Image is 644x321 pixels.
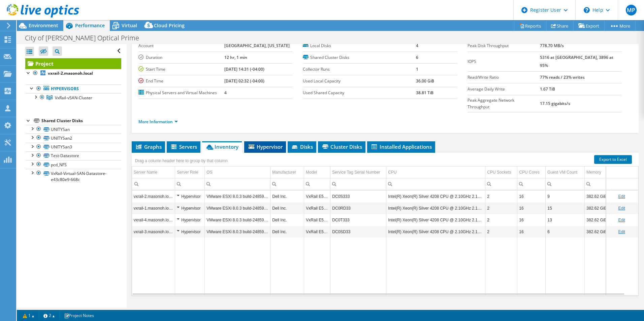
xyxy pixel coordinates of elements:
[468,97,540,110] label: Peak Aggregate Network Throughput
[321,143,362,150] span: Cluster Disks
[546,202,585,214] td: Column Guest VM Count, Value 15
[546,226,585,238] td: Column Guest VM Count, Value 6
[154,22,185,29] span: Cloud Pricing
[517,214,546,226] td: Column CPU Cores, Value 16
[177,228,203,236] div: Hypervisor
[546,214,585,226] td: Column Guest VM Count, Value 13
[485,226,517,238] td: Column CPU Sockets, Value 2
[485,202,517,214] td: Column CPU Sockets, Value 2
[386,226,485,238] td: Column CPU, Value Intel(R) Xeon(R) Silver 4208 CPU @ 2.10GHz 2.10 GHz
[304,167,330,178] td: Model Column
[540,74,585,80] b: 77% reads / 23% writes
[584,7,590,13] svg: \n
[205,226,270,238] td: Column OS, Value VMware ESXi 8.0.3 build-24859861
[618,218,625,222] a: Edit
[519,168,540,176] div: CPU Cores
[205,167,270,178] td: OS Column
[205,190,270,202] td: Column OS, Value VMware ESXi 8.0.3 build-24859861
[135,143,162,150] span: Graphs
[386,214,485,226] td: Column CPU, Value Intel(R) Xeon(R) Silver 4208 CPU @ 2.10GHz 2.10 GHz
[175,202,205,214] td: Column Server Role, Value Hypervisor
[75,22,105,29] span: Performance
[272,168,296,176] div: Manufacturer
[594,155,632,164] a: Export to Excel
[514,21,546,31] a: Reports
[29,22,58,29] span: Environment
[175,167,205,178] td: Server Role Column
[386,190,485,202] td: Column CPU, Value Intel(R) Xeon(R) Silver 4208 CPU @ 2.10GHz 2.10 GHz
[618,206,625,211] a: Edit
[25,143,121,151] a: UNITYSan3
[585,214,609,226] td: Column Memory, Value 382.62 GiB
[330,202,386,214] td: Column Service Tag Serial Number, Value DC0RD33
[585,178,609,190] td: Column Memory, Filter cell
[138,66,224,73] label: Start Time
[547,168,577,176] div: Guest VM Count
[386,178,485,190] td: Column CPU, Filter cell
[177,168,198,176] div: Server Role
[55,95,92,101] span: VxRail-vSAN-Cluster
[330,226,386,238] td: Column Service Tag Serial Number, Value DC0SD33
[330,167,386,178] td: Service Tag Serial Number Column
[330,214,386,226] td: Column Service Tag Serial Number, Value DC0T333
[330,190,386,202] td: Column Service Tag Serial Number, Value DC0S333
[132,214,175,226] td: Column Server Name, Value vxrail-4.masonoh.local
[304,226,330,238] td: Column Model, Value VxRail E560F
[132,167,175,178] td: Server Name Column
[224,55,247,60] b: 12 hr, 1 min
[388,168,396,176] div: CPU
[517,226,546,238] td: Column CPU Cores, Value 16
[270,178,304,190] td: Column Manufacturer, Filter cell
[386,167,485,178] td: CPU Column
[304,214,330,226] td: Column Model, Value VxRail E560F
[585,226,609,238] td: Column Memory, Value 382.62 GiB
[517,167,546,178] td: CPU Cores Column
[25,151,121,160] a: Test-Datastore
[138,78,224,84] label: End Time
[517,190,546,202] td: Column CPU Cores, Value 16
[618,229,625,234] a: Edit
[304,202,330,214] td: Column Model, Value VxRail E560F
[22,34,150,42] h1: City of [PERSON_NAME] Optical Prime
[132,202,175,214] td: Column Server Name, Value vxrail-1.masonoh.local
[138,90,224,96] label: Physical Servers and Virtual Machines
[585,190,609,202] td: Column Memory, Value 382.62 GiB
[175,190,205,202] td: Column Server Role, Value Hypervisor
[468,58,540,65] label: IOPS
[416,66,418,72] b: 1
[468,86,540,93] label: Average Daily Write
[546,21,574,31] a: Share
[540,55,613,68] b: 5316 at [GEOGRAPHIC_DATA], 3896 at 95%
[175,178,205,190] td: Column Server Role, Filter cell
[485,190,517,202] td: Column CPU Sockets, Value 2
[41,117,121,125] div: Shared Cluster Disks
[205,178,270,190] td: Column OS, Filter cell
[626,5,637,15] span: MP
[25,134,121,142] a: UNITYSan2
[133,156,229,166] div: Drag a column header here to group by that column
[546,190,585,202] td: Column Guest VM Count, Value 9
[291,143,313,150] span: Disks
[485,178,517,190] td: Column CPU Sockets, Filter cell
[468,74,540,81] label: Read/Write Ratio
[303,78,416,84] label: Used Local Capacity
[248,143,283,150] span: Hypervisor
[303,66,416,73] label: Collector Runs
[585,167,609,178] td: Memory Column
[517,202,546,214] td: Column CPU Cores, Value 16
[540,86,555,92] b: 1.67 TiB
[618,194,625,199] a: Edit
[175,226,205,238] td: Column Server Role, Value Hypervisor
[586,168,601,176] div: Memory
[25,84,121,93] a: Hypervisors
[25,169,121,184] a: VxRail-Virtual-SAN-Datastore-e43c80e9-668c
[371,143,432,150] span: Installed Applications
[573,21,605,31] a: Export
[224,66,264,72] b: [DATE] 14:31 (-04:00)
[224,90,227,96] b: 4
[48,70,93,76] b: vxrail-2.masonoh.local
[487,168,511,176] div: CPU Sockets
[25,93,121,102] a: VxRail-vSAN-Cluster
[138,119,178,124] a: More Information
[468,42,540,49] label: Peak Disk Throughput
